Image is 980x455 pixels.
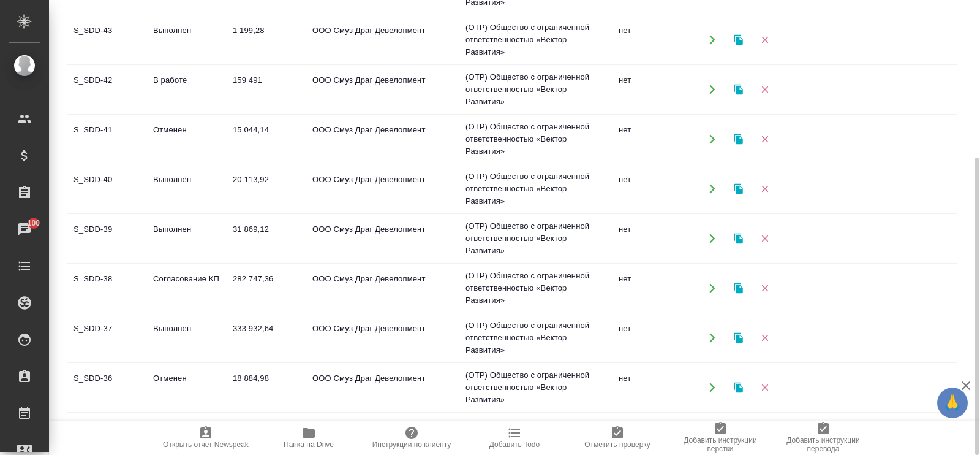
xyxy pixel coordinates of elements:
[306,68,459,111] td: ООО Смуз Драг Девелопмент
[699,28,725,53] button: Открыть
[612,217,692,260] td: нет
[752,28,777,53] button: Удалить
[3,214,46,245] a: 100
[360,421,463,455] button: Инструкции по клиенту
[147,18,227,61] td: Выполнен
[306,217,459,260] td: ООО Смуз Драг Девелопмент
[67,167,147,210] td: S_SDD-40
[676,436,764,453] span: Добавить инструкции верстки
[752,326,777,351] button: Удалить
[67,366,147,409] td: S_SDD-36
[147,267,227,310] td: Согласование КП
[227,167,306,210] td: 20 113,92
[67,217,147,260] td: S_SDD-39
[227,217,306,260] td: 31 869,12
[612,68,692,111] td: нет
[459,164,612,213] td: (OTP) Общество с ограниченной ответственностью «Вектор Развития»
[163,440,249,449] span: Открыть отчет Newspeak
[459,115,612,164] td: (OTP) Общество с ограниченной ответственностью «Вектор Развития»
[612,267,692,310] td: нет
[463,421,566,455] button: Добавить Todo
[306,18,459,61] td: ООО Смуз Драг Девелопмент
[372,440,451,449] span: Инструкции по клиенту
[937,388,968,418] button: 🙏
[772,421,875,455] button: Добавить инструкции перевода
[306,366,459,409] td: ООО Смуз Драг Девелопмент
[726,276,751,301] button: Клонировать
[67,18,147,61] td: S_SDD-43
[227,18,306,61] td: 1 199,28
[489,440,540,449] span: Добавить Todo
[306,267,459,310] td: ООО Смуз Драг Девелопмент
[67,118,147,161] td: S_SDD-41
[459,313,612,362] td: (OTP) Общество с ограниченной ответственностью «Вектор Развития»
[67,68,147,111] td: S_SDD-42
[227,366,306,409] td: 18 884,98
[147,167,227,210] td: Выполнен
[669,421,772,455] button: Добавить инструкции верстки
[459,15,612,64] td: (OTP) Общество с ограниченной ответственностью «Вектор Развития»
[726,375,751,400] button: Клонировать
[699,77,725,102] button: Открыть
[752,375,777,400] button: Удалить
[20,217,48,229] span: 100
[284,440,334,449] span: Папка на Drive
[459,363,612,412] td: (OTP) Общество с ограниченной ответственностью «Вектор Развития»
[147,366,227,409] td: Отменен
[227,267,306,310] td: 282 747,36
[227,68,306,111] td: 159 491
[227,316,306,359] td: 333 932,64
[699,276,725,301] button: Открыть
[726,177,751,202] button: Клонировать
[699,127,725,152] button: Открыть
[459,65,612,114] td: (OTP) Общество с ограниченной ответственностью «Вектор Развития»
[726,127,751,152] button: Клонировать
[257,421,360,455] button: Папка на Drive
[726,28,751,53] button: Клонировать
[612,167,692,210] td: нет
[147,217,227,260] td: Выполнен
[67,316,147,359] td: S_SDD-37
[699,177,725,202] button: Открыть
[612,366,692,409] td: нет
[459,264,612,313] td: (OTP) Общество с ограниченной ответственностью «Вектор Развития»
[752,276,777,301] button: Удалить
[306,316,459,359] td: ООО Смуз Драг Девелопмент
[612,18,692,61] td: нет
[752,127,777,152] button: Удалить
[779,436,867,453] span: Добавить инструкции перевода
[227,118,306,161] td: 15 044,14
[942,390,963,416] span: 🙏
[154,421,257,455] button: Открыть отчет Newspeak
[726,77,751,102] button: Клонировать
[726,326,751,351] button: Клонировать
[752,177,777,202] button: Удалить
[147,68,227,111] td: В работе
[306,118,459,161] td: ООО Смуз Драг Девелопмент
[584,440,650,449] span: Отметить проверку
[699,226,725,251] button: Открыть
[306,167,459,210] td: ООО Смуз Драг Девелопмент
[147,316,227,359] td: Выполнен
[726,226,751,251] button: Клонировать
[699,326,725,351] button: Открыть
[612,118,692,161] td: нет
[566,421,669,455] button: Отметить проверку
[459,214,612,263] td: (OTP) Общество с ограниченной ответственностью «Вектор Развития»
[612,316,692,359] td: нет
[752,77,777,102] button: Удалить
[147,118,227,161] td: Отменен
[699,375,725,400] button: Открыть
[752,226,777,251] button: Удалить
[67,267,147,310] td: S_SDD-38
